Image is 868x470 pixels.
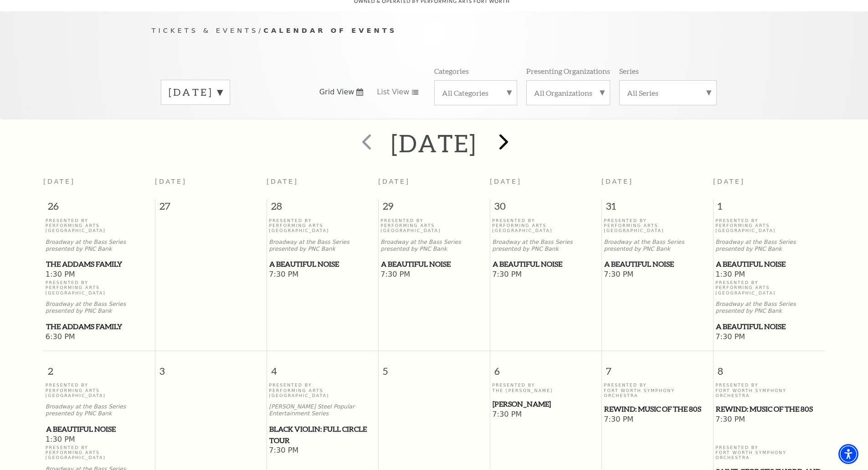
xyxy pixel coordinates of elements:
p: Broadway at the Bass Series presented by PNC Bank [380,239,488,253]
span: A Beautiful Noise [716,321,822,332]
span: [DATE] [378,178,410,185]
p: Broadway at the Bass Series presented by PNC Bank [46,403,153,417]
p: Presented By Fort Worth Symphony Orchestra [715,382,822,398]
a: A Beautiful Noise [380,258,488,270]
span: 6:30 PM [46,332,153,342]
span: [DATE] [155,178,187,185]
span: [DATE] [267,178,298,185]
p: Broadway at the Bass Series presented by PNC Bank [715,301,822,315]
span: 7:30 PM [380,270,488,280]
span: 27 [155,199,267,217]
a: REWIND: Music of the 80s [715,403,822,415]
p: / [152,25,717,36]
span: 28 [267,199,378,217]
p: Presented By The [PERSON_NAME] [492,382,599,393]
span: 1 [714,199,825,217]
p: Broadway at the Bass Series presented by PNC Bank [269,239,376,253]
a: Black Violin: Full Circle Tour [269,424,376,446]
span: 1:30 PM [715,270,822,280]
span: List View [377,87,409,97]
span: 31 [602,199,713,217]
span: 1:30 PM [46,435,153,445]
label: All Organizations [534,88,602,98]
label: All Series [627,88,709,98]
span: 7:30 PM [269,446,376,456]
p: Presented By Performing Arts [GEOGRAPHIC_DATA] [269,218,376,233]
span: 7:30 PM [715,415,822,425]
span: 8 [714,351,825,382]
a: A Beautiful Noise [46,424,153,435]
span: REWIND: Music of the 80s [716,403,822,415]
p: Presented By Performing Arts [GEOGRAPHIC_DATA] [46,382,153,398]
span: 7:30 PM [604,415,711,425]
span: 1:30 PM [46,270,153,280]
a: Beatrice Rana [492,398,599,410]
p: Presented By Performing Arts [GEOGRAPHIC_DATA] [46,445,153,460]
span: 26 [43,199,155,217]
span: Grid View [319,87,354,97]
span: 7 [602,351,713,382]
p: Series [619,66,639,76]
p: Broadway at the Bass Series presented by PNC Bank [715,239,822,253]
span: A Beautiful Noise [604,258,710,270]
p: Presented By Performing Arts [GEOGRAPHIC_DATA] [492,218,599,233]
span: [DATE] [490,178,522,185]
a: A Beautiful Noise [715,258,822,270]
button: next [486,127,519,160]
a: A Beautiful Noise [492,258,599,270]
span: 30 [490,199,601,217]
p: Broadway at the Bass Series presented by PNC Bank [46,301,153,315]
span: Calendar of Events [263,26,397,34]
span: A Beautiful Noise [716,258,822,270]
span: 7:30 PM [269,270,376,280]
p: Presented By Fort Worth Symphony Orchestra [715,445,822,460]
span: 3 [155,351,267,382]
span: 7:30 PM [492,270,599,280]
span: 2 [43,351,155,382]
a: REWIND: Music of the 80s [604,403,711,415]
p: Presented By Performing Arts [GEOGRAPHIC_DATA] [380,218,488,233]
p: Broadway at the Bass Series presented by PNC Bank [492,239,599,253]
span: 5 [379,351,490,382]
span: [DATE] [601,178,633,185]
p: Presented By Performing Arts [GEOGRAPHIC_DATA] [715,218,822,233]
label: [DATE] [169,85,222,99]
span: 7:30 PM [715,332,822,342]
span: 7:30 PM [492,410,599,420]
span: REWIND: Music of the 80s [604,403,710,415]
span: Tickets & Events [152,26,259,34]
span: [PERSON_NAME] [493,398,599,410]
p: [PERSON_NAME] Steel Popular Entertainment Series [269,403,376,417]
p: Presented By Performing Arts [GEOGRAPHIC_DATA] [604,218,711,233]
p: Presenting Organizations [526,66,610,76]
span: 6 [490,351,601,382]
h2: [DATE] [391,129,477,158]
a: A Beautiful Noise [604,258,711,270]
span: 29 [379,199,490,217]
span: 4 [267,351,378,382]
p: Presented By Performing Arts [GEOGRAPHIC_DATA] [269,382,376,398]
button: prev [349,127,382,160]
p: Categories [434,66,469,76]
p: Broadway at the Bass Series presented by PNC Bank [46,239,153,253]
p: Broadway at the Bass Series presented by PNC Bank [604,239,711,253]
span: [DATE] [713,178,745,185]
a: A Beautiful Noise [269,258,376,270]
a: A Beautiful Noise [715,321,822,332]
a: The Addams Family [46,321,153,332]
span: 7:30 PM [604,270,711,280]
p: Presented By Performing Arts [GEOGRAPHIC_DATA] [46,280,153,295]
a: The Addams Family [46,258,153,270]
div: Accessibility Menu [838,444,858,464]
p: Presented By Fort Worth Symphony Orchestra [604,382,711,398]
p: Presented By Performing Arts [GEOGRAPHIC_DATA] [46,218,153,233]
label: All Categories [442,88,509,98]
p: Presented By Performing Arts [GEOGRAPHIC_DATA] [715,280,822,295]
span: [DATE] [43,178,75,185]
